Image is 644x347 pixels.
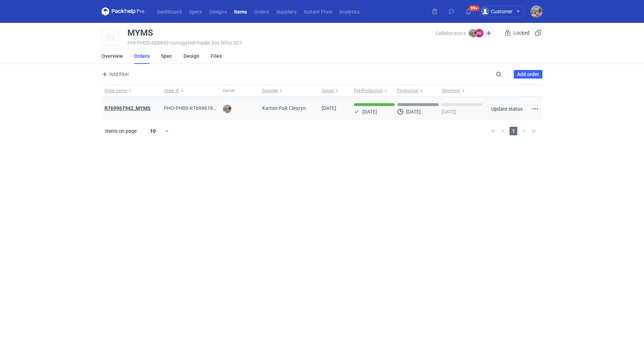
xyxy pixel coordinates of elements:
a: Files [211,48,222,64]
div: 10 [141,126,165,136]
a: Specs [185,7,206,16]
div: MYMS [127,29,153,37]
button: Duplicate Item [534,29,542,37]
input: Search [494,70,517,79]
a: Add order [514,70,542,79]
button: Shipment [440,85,485,96]
span: Items on page [105,127,137,135]
span: Owner [223,88,235,94]
span: Supplier [262,88,278,94]
a: Instant Price [300,7,336,16]
img: Michał Palasek [223,105,231,113]
span: Issued [322,88,334,94]
span: Karton-Pak Cieszyn [262,105,306,112]
span: Order name [104,88,127,94]
span: • corrugated [169,40,195,46]
button: Order name [102,85,161,96]
span: • mailer box fefco 427 [195,40,242,46]
svg: Packhelp Pro [102,7,145,16]
a: Designs [206,7,230,16]
p: [DATE] [441,109,456,115]
button: Production [396,85,440,96]
button: Add filter [100,70,130,79]
a: Dashboard [153,7,185,16]
button: Update status [488,105,525,113]
button: 99+ [463,6,474,17]
figcaption: RS [475,29,483,37]
a: Suppliers [273,7,300,16]
span: 1 [509,127,517,135]
button: Pre-Production [351,85,396,96]
a: Spec [161,48,172,64]
a: Overview [102,48,123,64]
p: [DATE] [406,109,421,115]
div: Customer [481,7,513,16]
span: Production [397,88,419,94]
span: Collaborators [435,30,466,36]
span: Pre-Production [354,88,383,94]
button: Customer [479,6,531,17]
button: Order ID [161,85,220,96]
div: Karton-Pak Cieszyn [259,97,319,120]
span: Update status [491,106,522,111]
button: Supplier [259,85,319,96]
img: Michał Palasek [469,29,477,37]
span: PHO-PH00-R769967942_MYMS [164,105,235,111]
span: Order ID [164,88,179,94]
button: Actions [531,105,540,113]
span: 21/08/2025 [322,105,336,111]
div: Locked [503,29,531,37]
button: Edit collaborators [484,29,493,38]
a: Items [230,7,250,16]
button: Issued [319,85,351,96]
p: [DATE] [362,109,377,115]
a: R769967942_MYMS [104,105,151,111]
a: Orders [134,48,150,64]
a: Design [184,48,199,64]
span: Shipment [442,88,460,94]
a: Analytics [336,7,363,16]
img: Michał Palasek [531,6,542,17]
a: Orders [250,7,273,16]
span: Add filter [101,70,129,79]
div: PHI-PH00-A08892 [127,40,435,46]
